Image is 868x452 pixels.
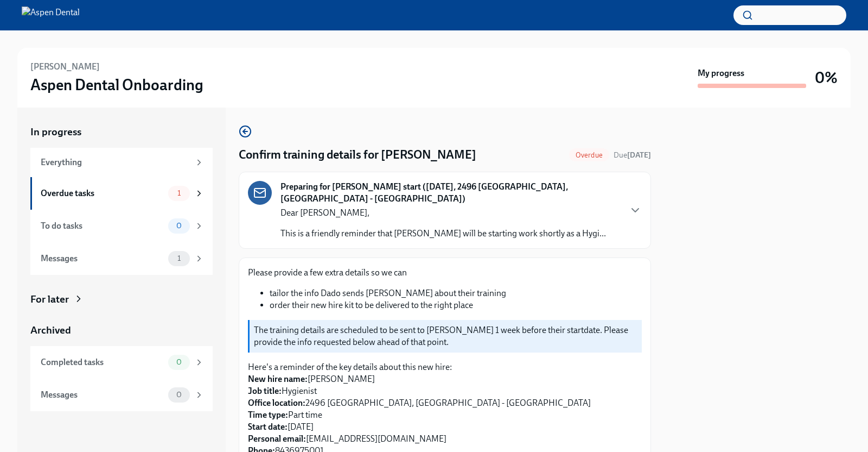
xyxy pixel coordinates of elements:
a: To do tasks0 [30,210,213,242]
p: The training details are scheduled to be sent to [PERSON_NAME] 1 week before their startdate. Ple... [254,324,637,348]
span: 0 [170,391,188,399]
span: 0 [170,358,188,366]
h4: Confirm training details for [PERSON_NAME] [239,147,476,163]
p: Please provide a few extra details so we can [248,267,642,279]
a: In progress [30,125,213,139]
a: Overdue tasks1 [30,177,213,210]
div: To do tasks [41,220,164,232]
a: For later [30,292,213,306]
h6: [PERSON_NAME] [30,61,100,73]
div: Everything [41,156,190,168]
div: For later [30,292,69,306]
strong: My progress [698,67,744,79]
a: Messages0 [30,379,213,411]
img: Aspen Dental [22,7,80,24]
span: Overdue [569,151,609,159]
strong: Personal email: [248,434,306,444]
div: Completed tasks [41,356,164,368]
strong: Start date: [248,422,288,432]
div: Messages [41,253,164,265]
h3: 0% [815,68,838,87]
strong: Preparing for [PERSON_NAME] start ([DATE], 2496 [GEOGRAPHIC_DATA], [GEOGRAPHIC_DATA] - [GEOGRAPHI... [280,181,620,205]
a: Messages1 [30,242,213,275]
a: Everything [30,148,213,177]
h3: Aspen Dental Onboarding [30,75,203,95]
a: Archived [30,323,213,337]
a: Completed tasks0 [30,346,213,379]
strong: [DATE] [627,150,651,160]
li: tailor the info Dado sends [PERSON_NAME] about their training [270,287,642,299]
p: This is a friendly reminder that [PERSON_NAME] will be starting work shortly as a Hygi... [280,228,606,240]
div: Overdue tasks [41,187,164,199]
strong: Office location: [248,398,305,408]
span: August 28th, 2025 10:00 [614,150,651,160]
div: Messages [41,389,164,401]
p: Dear [PERSON_NAME], [280,207,606,219]
strong: Time type: [248,410,288,420]
span: 1 [171,189,187,197]
span: Due [614,150,651,160]
span: 1 [171,254,187,262]
span: 0 [170,222,188,230]
li: order their new hire kit to be delivered to the right place [270,299,642,311]
strong: New hire name: [248,374,308,384]
strong: Job title: [248,386,282,396]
